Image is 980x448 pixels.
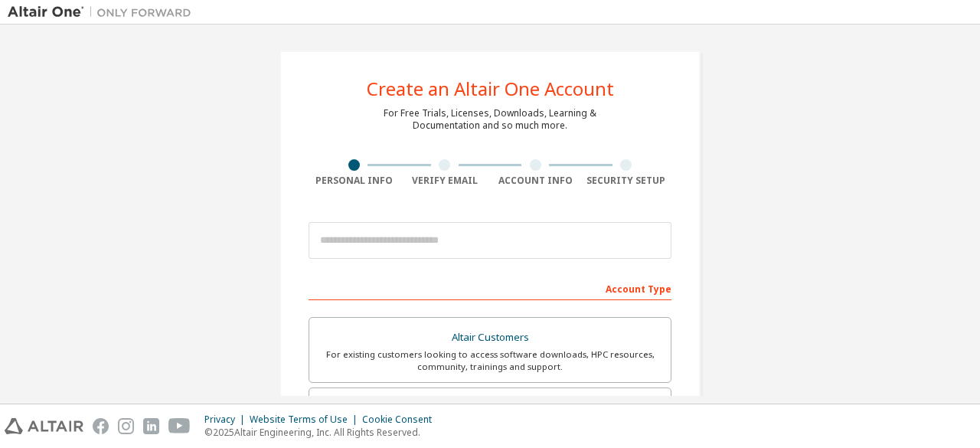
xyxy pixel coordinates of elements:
div: Security Setup [581,175,672,187]
div: Create an Altair One Account [367,80,614,98]
img: youtube.svg [168,418,191,434]
p: © 2025 Altair Engineering, Inc. All Rights Reserved. [204,426,441,439]
img: altair_logo.svg [5,418,83,434]
div: Verify Email [400,175,491,187]
div: Account Type [309,276,671,300]
div: Account Info [490,175,581,187]
div: For Free Trials, Licenses, Downloads, Learning & Documentation and so much more. [384,107,596,132]
div: Personal Info [309,175,400,187]
img: facebook.svg [93,418,109,434]
div: For existing customers looking to access software downloads, HPC resources, community, trainings ... [318,348,661,373]
img: linkedin.svg [143,418,159,434]
div: Cookie Consent [362,414,441,426]
img: instagram.svg [118,418,134,434]
div: Privacy [204,414,250,426]
div: Website Terms of Use [250,414,362,426]
img: Altair One [8,5,199,20]
div: Altair Customers [318,327,661,348]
